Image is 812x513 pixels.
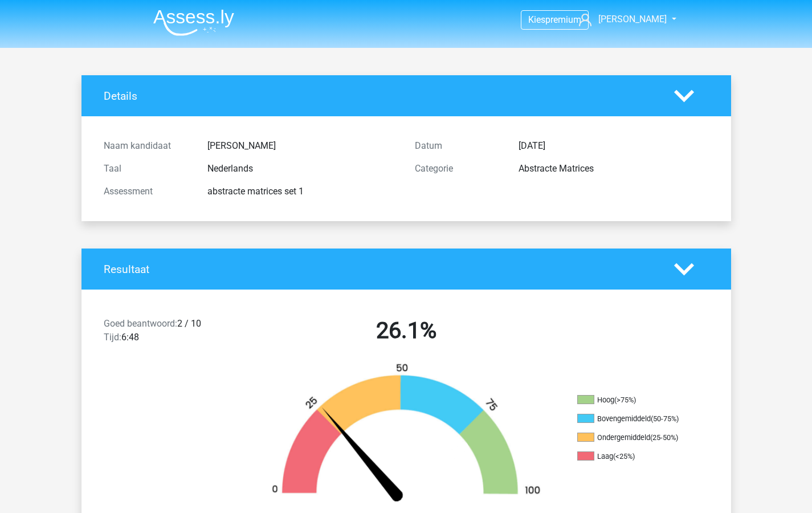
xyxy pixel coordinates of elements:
div: 2 / 10 6:48 [95,317,251,349]
div: Naam kandidaat [95,139,199,153]
span: Tijd: [104,332,121,343]
li: Laag [577,451,691,462]
div: Abstracte Matrices [510,162,717,176]
h4: Resultaat [104,263,657,276]
div: abstracte matrices set 1 [199,185,406,198]
h4: Details [104,89,657,103]
div: (50-75%) [651,414,679,423]
div: [PERSON_NAME] [199,139,406,153]
a: Kiespremium [521,12,588,27]
img: Assessly [153,9,234,36]
img: 26.668ae8ebfab1.png [252,363,560,506]
span: Kies [528,14,545,25]
div: Assessment [95,185,199,198]
div: Datum [406,139,510,153]
li: Hoog [577,395,691,405]
div: Taal [95,162,199,176]
div: Nederlands [199,162,406,176]
li: Ondergemiddeld [577,433,691,443]
h2: 26.1% [259,317,553,344]
li: Bovengemiddeld [577,414,691,424]
div: (>75%) [614,396,636,404]
div: Categorie [406,162,510,176]
div: [DATE] [510,139,717,153]
a: [PERSON_NAME] [574,13,668,26]
span: premium [545,14,581,25]
div: (25-50%) [650,433,678,442]
div: (<25%) [613,452,635,461]
span: Goed beantwoord: [104,318,177,329]
span: [PERSON_NAME] [598,14,667,25]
